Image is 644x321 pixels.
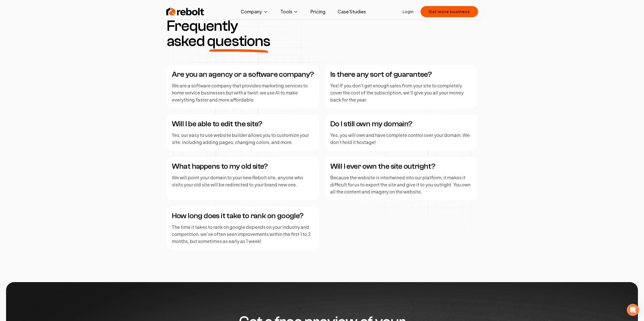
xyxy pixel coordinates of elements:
[276,7,302,17] button: Tools
[330,119,472,129] h4: Do I still own my domain?
[167,18,276,49] h3: Frequently asked
[172,174,314,188] p: We will point your domain to your new Rebolt site, anyone who visits your old site will be redire...
[334,7,370,17] a: Case Studies
[306,7,329,17] a: Pricing
[172,211,314,220] h4: How long does it take to rank on google?
[237,7,272,17] button: Company
[421,6,478,17] button: Get more business
[403,9,413,15] a: Login
[172,82,314,103] p: We are a software company that provides marketing services to home service businesses but with a ...
[330,174,472,195] p: Because the website is intertwined into our platform, it makes it difficult for us to export the ...
[172,132,314,146] p: Yes, our easy to use website builder allows you to customize your site: including adding pages, c...
[172,119,314,129] h4: Will I be able to edit the site?
[172,70,314,79] h4: Are you an agency or a software company?
[172,162,314,171] h4: What happens to my old site?
[172,224,314,245] p: The time it takes to rank on google depends on your industry and competition, we've often seen im...
[627,304,639,316] div: Open Intercom Messenger
[207,34,270,49] span: questions
[330,82,472,103] p: Yes! If you don't get enough sales from your site to completely cover the cost of the subscriptio...
[330,132,472,146] p: Yes, you will own and have complete control over your domain. We don't hold it hostage!
[166,7,204,17] img: Rebolt Logo
[330,70,472,79] h4: Is there any sort of guarantee?
[330,162,472,171] h4: Will I ever own the site outright?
